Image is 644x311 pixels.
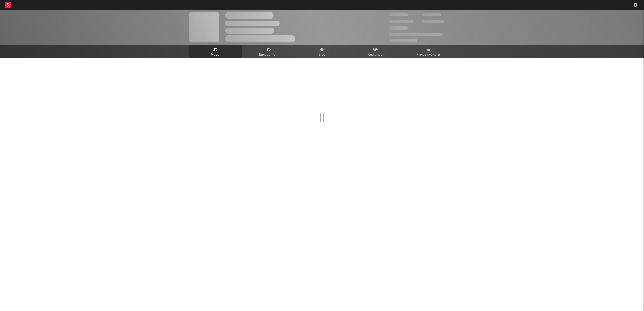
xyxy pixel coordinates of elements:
[422,20,444,23] span: 1,000,000
[417,52,441,58] span: Playlists/Charts
[389,20,413,23] span: 50,000,000
[389,39,417,42] span: Jump Score: 85.0
[259,52,279,58] span: Engagement
[422,13,441,16] span: 100,000
[211,52,220,58] span: Music
[389,13,408,16] span: 300,000
[242,45,295,58] a: Engagement
[295,45,349,58] a: Live
[349,45,402,58] a: Audience
[189,45,242,58] a: Music
[389,33,443,36] span: 50,000,000 Monthly Listeners
[402,45,455,58] a: Playlists/Charts
[368,52,383,58] span: Audience
[389,26,408,30] span: 100,000
[319,52,325,58] span: Live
